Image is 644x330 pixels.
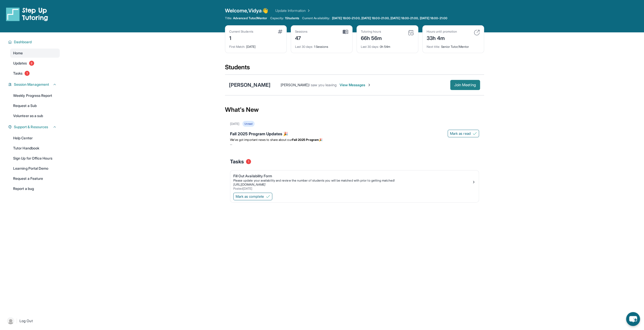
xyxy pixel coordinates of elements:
span: First Match : [229,45,245,49]
a: Updates3 [10,59,60,68]
span: I saw you leaving [309,83,337,87]
img: Mark as read [473,131,477,136]
span: [PERSON_NAME] : [281,83,309,87]
span: 1 Students [285,16,299,20]
div: 1 [229,34,253,42]
a: [DATE] 18:00-21:00, [DATE] 18:00-21:00, [DATE] 18:00-21:00, [DATE] 18:00-21:00 [331,16,448,20]
div: 0h 54m [361,42,414,49]
a: Request a Sub [10,101,60,110]
span: Advanced Tutor/Mentor [233,16,267,20]
div: Current Students [229,30,253,34]
span: Title: [225,16,232,20]
span: View Messages [340,82,371,87]
a: Tasks1 [10,69,60,78]
div: Unread [242,121,255,127]
span: Updates [13,61,27,66]
img: logo [6,7,48,21]
a: Sign Up for Office Hours [10,154,60,163]
a: Request a Feature [10,174,60,183]
span: Tasks [13,71,23,76]
img: Chevron-Right [367,83,371,87]
button: Dashboard [12,39,57,45]
a: Update Information [275,8,311,13]
span: We’ve got important news to share about our [230,138,292,142]
span: 3 [29,61,34,66]
span: Tasks [230,158,244,165]
span: Last 30 days : [295,45,313,49]
img: card [474,30,480,36]
div: Sessions [295,30,308,34]
span: 1 [246,159,251,164]
div: Please update your availability and review the number of students you will be matched with prior ... [233,179,472,183]
span: 🎉 [319,138,323,142]
a: |Log Out [5,315,60,326]
a: Weekly Progress Report [10,91,60,100]
span: Dashboard [14,39,32,45]
div: [DATE] [230,122,239,126]
div: 47 [295,34,308,42]
span: 1 [25,71,30,76]
a: Fill Out Availability FormPlease update your availability and review the number of students you w... [230,170,479,192]
span: Join Meeting [454,83,476,86]
div: Tutoring hours [361,30,382,34]
div: Fall 2025 Program Updates 🎉 [230,131,479,138]
span: Support & Resources [14,124,48,129]
span: Last 30 days : [361,45,379,49]
a: Help Center [10,134,60,143]
a: Volunteer as a sub [10,111,60,120]
a: [URL][DOMAIN_NAME] [233,183,265,186]
span: Mark as read [450,131,471,136]
button: Session Management [12,82,57,87]
span: [DATE] 18:00-21:00, [DATE] 18:00-21:00, [DATE] 18:00-21:00, [DATE] 18:00-21:00 [332,16,447,20]
div: Students [225,63,484,74]
div: Fill Out Availability Form [233,173,472,179]
a: Learning Portal Demo [10,164,60,173]
strong: Fall 2025 Program [292,138,319,142]
img: Chevron Right [306,8,311,13]
div: What's New [225,99,484,121]
a: Home [10,49,60,58]
div: 1 Sessions [295,42,348,49]
img: card [278,30,282,34]
span: Current Availability: [302,16,330,20]
div: Hours until promotion [427,30,457,34]
button: chat-button [626,312,640,326]
span: Capacity: [270,16,284,20]
img: user-img [7,317,14,324]
div: Senior Tutor/Mentor [427,42,480,49]
span: Mark as complete [236,194,264,199]
span: | [16,318,17,324]
span: Welcome, Vidya 👋 [225,7,268,14]
button: Mark as read [448,130,479,137]
span: Home [13,51,23,56]
button: Mark as complete [233,193,272,200]
a: Report a bug [10,184,60,193]
div: [PERSON_NAME] [229,81,271,89]
div: [DATE] [229,42,282,49]
img: Mark as complete [266,194,270,199]
span: Log Out [19,318,33,323]
button: Support & Resources [12,124,57,129]
button: Join Meeting [450,80,480,90]
div: Posted [DATE] [233,187,472,191]
span: Next title : [427,45,440,49]
a: Tutor Handbook [10,144,60,153]
img: card [343,30,348,34]
div: 66h 56m [361,34,382,42]
span: Session Management [14,82,49,87]
img: card [408,30,414,36]
div: 33h 4m [427,34,457,42]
